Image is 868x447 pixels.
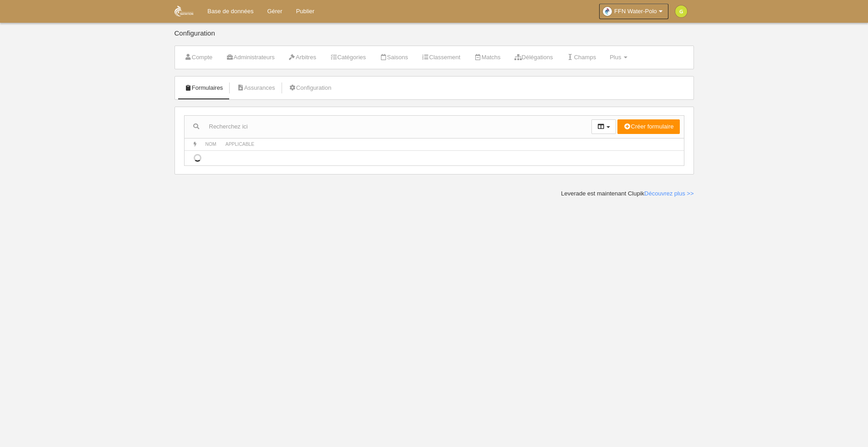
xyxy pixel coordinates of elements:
[617,119,679,134] button: Créer formulaire
[509,51,558,64] a: Délégations
[614,7,657,16] span: FFN Water-Polo
[375,51,413,64] a: Saisons
[644,190,693,197] a: Découvrez plus >>
[561,190,693,198] div: Leverade est maintenant Clupik
[180,81,228,95] a: Formulaires
[283,51,321,64] a: Arbitres
[325,51,371,64] a: Catégories
[175,5,193,16] img: FFN Water-Polo
[175,30,694,46] div: Configuration
[205,142,216,147] span: Nom
[284,81,337,95] a: Configuration
[610,54,621,61] span: Plus
[231,81,280,95] a: Assurances
[417,51,466,64] a: Classement
[469,51,505,64] a: Matchs
[599,4,668,19] a: FFN Water-Polo
[180,51,218,64] a: Compte
[185,120,591,134] input: Recherchez ici
[603,7,612,16] img: OaDPB3zQPxTf.30x30.jpg
[561,51,601,64] a: Champs
[226,142,255,147] span: Applicable
[675,5,687,17] img: c2l6ZT0zMHgzMCZmcz05JnRleHQ9RyZiZz1jZGRjMzk%3D.png
[221,51,280,64] a: Administrateurs
[605,51,632,64] a: Plus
